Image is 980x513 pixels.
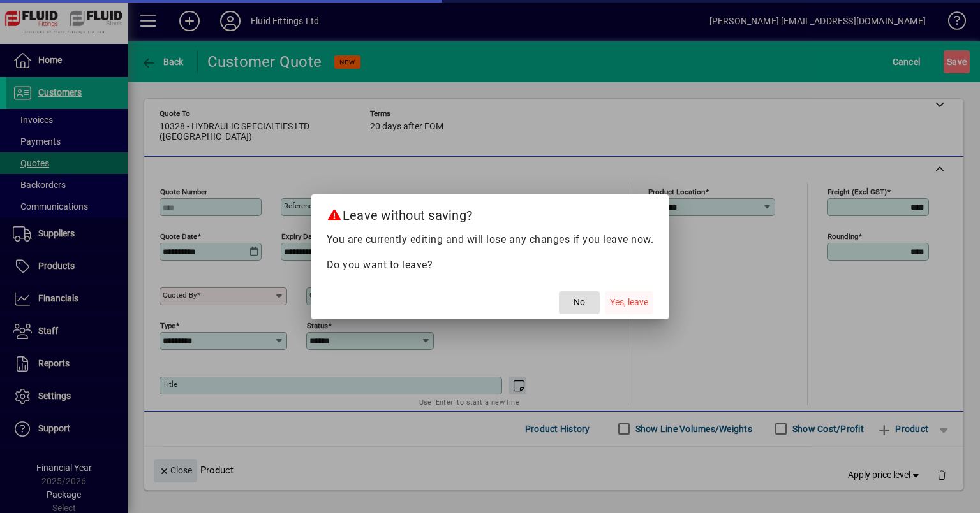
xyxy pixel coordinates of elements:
p: You are currently editing and will lose any changes if you leave now. [327,232,654,247]
h2: Leave without saving? [311,194,669,231]
p: Do you want to leave? [327,257,654,273]
span: Yes, leave [610,296,648,309]
span: No [574,296,585,309]
button: No [559,291,600,314]
button: Yes, leave [605,291,653,314]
